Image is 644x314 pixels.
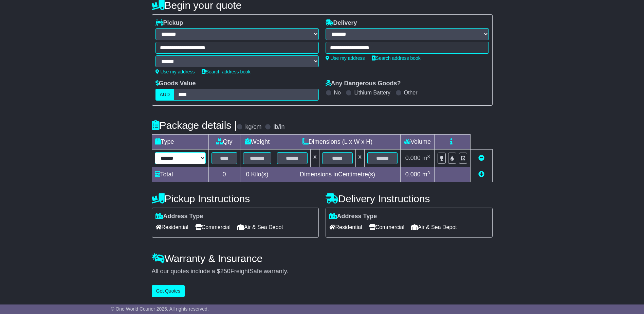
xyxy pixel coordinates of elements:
span: m [422,155,430,161]
td: Type [152,135,208,150]
a: Use my address [155,69,195,74]
td: Kilo(s) [240,167,274,182]
h4: Pickup Instructions [152,193,319,204]
label: Any Dangerous Goods? [326,80,401,87]
label: lb/in [273,123,284,131]
label: Lithium Battery [354,89,390,96]
a: Search address book [372,55,421,61]
label: No [334,89,341,96]
td: x [355,150,364,167]
td: Dimensions (L x W x H) [274,135,401,150]
td: Weight [240,135,274,150]
div: All our quotes include a $ FreightSafe warranty. [152,268,493,275]
label: Pickup [155,19,183,27]
label: Address Type [329,213,377,220]
td: x [311,150,319,167]
a: Remove this item [478,155,484,161]
span: 250 [220,268,231,275]
label: kg/cm [245,123,261,131]
span: © One World Courier 2025. All rights reserved. [111,306,209,312]
h4: Delivery Instructions [326,193,493,204]
td: Qty [208,135,240,150]
sup: 3 [427,154,430,159]
span: 0 [246,171,249,178]
label: Address Type [155,213,203,220]
a: Use my address [326,55,365,61]
a: Add new item [478,171,484,178]
sup: 3 [427,170,430,175]
td: Dimensions in Centimetre(s) [274,167,401,182]
td: 0 [208,167,240,182]
span: 0.000 [405,155,421,161]
span: Commercial [369,222,404,232]
td: Total [152,167,208,182]
span: Commercial [195,222,231,232]
span: m [422,171,430,178]
h4: Warranty & Insurance [152,253,493,264]
span: 0.000 [405,171,421,178]
label: Other [404,89,418,96]
td: Volume [401,135,435,150]
label: Goods Value [155,80,196,87]
label: Delivery [326,19,357,27]
span: Residential [155,222,188,232]
span: Air & Sea Depot [411,222,457,232]
span: Air & Sea Depot [237,222,283,232]
a: Search address book [202,69,251,74]
label: AUD [155,89,174,101]
h4: Package details | [152,120,237,131]
span: Residential [329,222,362,232]
button: Get Quotes [152,285,185,297]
